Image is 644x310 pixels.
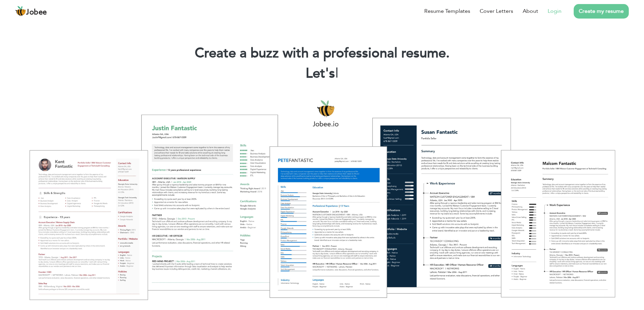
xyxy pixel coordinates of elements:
[10,45,634,62] h1: Create a buzz with a professional resume.
[10,65,634,82] h2: Let's
[548,7,562,15] a: Login
[523,7,538,15] a: About
[424,7,470,15] a: Resume Templates
[26,9,47,16] span: Jobee
[480,7,513,15] a: Cover Letters
[15,6,26,17] img: jobee.io
[15,6,47,17] a: Jobee
[335,64,338,83] span: |
[574,4,629,19] a: Create my resume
